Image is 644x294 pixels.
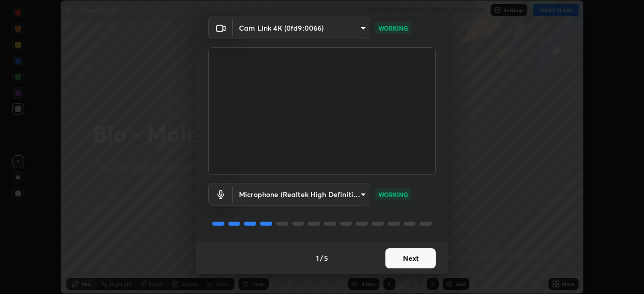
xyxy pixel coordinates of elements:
[320,253,323,263] h4: /
[233,17,369,39] div: Cam Link 4K (0fd9:0066)
[378,24,408,33] p: WORKING
[316,253,319,263] h4: 1
[385,248,436,268] button: Next
[378,190,408,199] p: WORKING
[324,253,328,263] h4: 5
[233,183,369,206] div: Cam Link 4K (0fd9:0066)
